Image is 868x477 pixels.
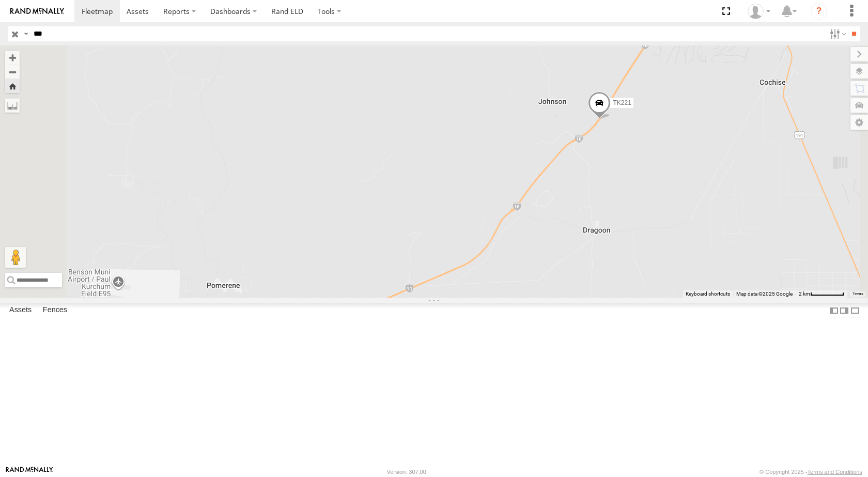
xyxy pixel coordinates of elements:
[826,26,848,41] label: Search Filter Options
[5,51,20,65] button: Zoom in
[5,98,20,113] label: Measure
[38,303,72,318] label: Fences
[808,469,862,475] a: Terms and Conditions
[4,303,37,318] label: Assets
[22,26,30,41] label: Search Query
[799,291,810,297] span: 2 km
[387,469,426,475] div: Version: 307.00
[5,65,20,79] button: Zoom out
[760,469,862,475] div: © Copyright 2025 -
[5,79,20,93] button: Zoom Home
[811,3,827,20] i: ?
[686,290,730,298] button: Keyboard shortcuts
[613,99,631,106] span: TK221
[850,303,860,318] label: Hide Summary Table
[829,303,839,318] label: Dock Summary Table to the Left
[796,290,847,298] button: Map Scale: 2 km per 62 pixels
[736,291,793,297] span: Map data ©2025 Google
[10,8,64,15] img: rand-logo.svg
[5,247,26,268] button: Drag Pegman onto the map to open Street View
[839,303,849,318] label: Dock Summary Table to the Right
[744,4,774,19] div: Monica Verdugo
[853,291,863,296] a: Terms (opens in new tab)
[6,467,53,477] a: Visit our Website
[850,115,868,130] label: Map Settings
